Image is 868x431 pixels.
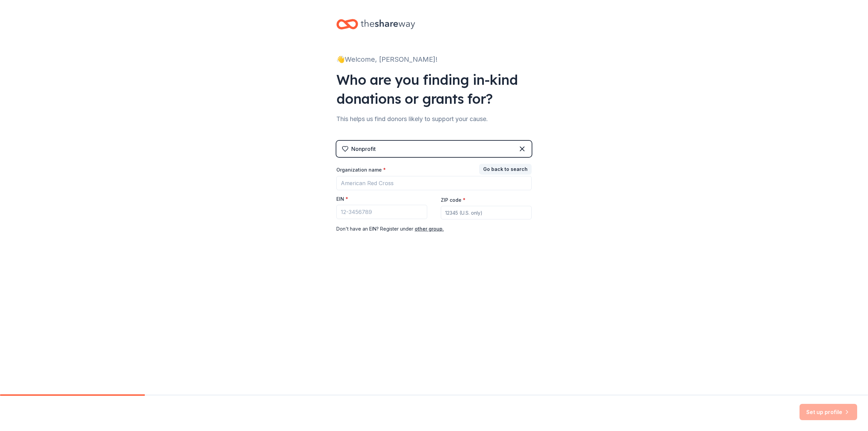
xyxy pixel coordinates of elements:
[351,145,376,153] div: Nonprofit
[336,196,348,202] label: EIN
[479,164,532,175] button: Go back to search
[336,70,532,108] div: Who are you finding in-kind donations or grants for?
[336,205,427,219] input: 12-3456789
[441,206,532,219] input: 12345 (U.S. only)
[336,114,532,124] div: This helps us find donors likely to support your cause.
[336,176,532,190] input: American Red Cross
[441,197,466,203] label: ZIP code
[336,54,532,65] div: 👋 Welcome, [PERSON_NAME]!
[415,225,444,233] button: other group.
[336,225,532,233] div: Don ' t have an EIN? Register under
[336,166,386,173] label: Organization name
